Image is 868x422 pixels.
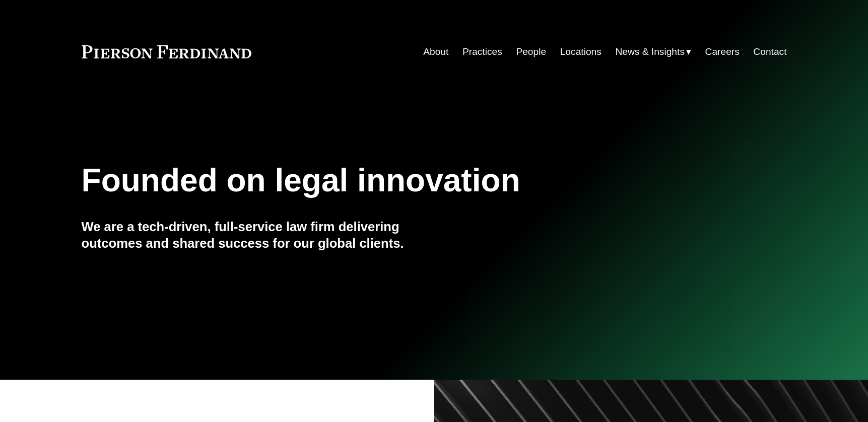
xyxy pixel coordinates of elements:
a: People [516,42,546,61]
a: Careers [705,42,740,61]
span: News & Insights [615,43,685,61]
a: Contact [753,42,786,61]
h4: We are a tech-driven, full-service law firm delivering outcomes and shared success for our global... [82,219,434,251]
a: folder dropdown [615,42,691,61]
h1: Founded on legal innovation [82,162,670,199]
a: Practices [462,42,502,61]
a: Locations [560,42,602,61]
a: About [423,42,448,61]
